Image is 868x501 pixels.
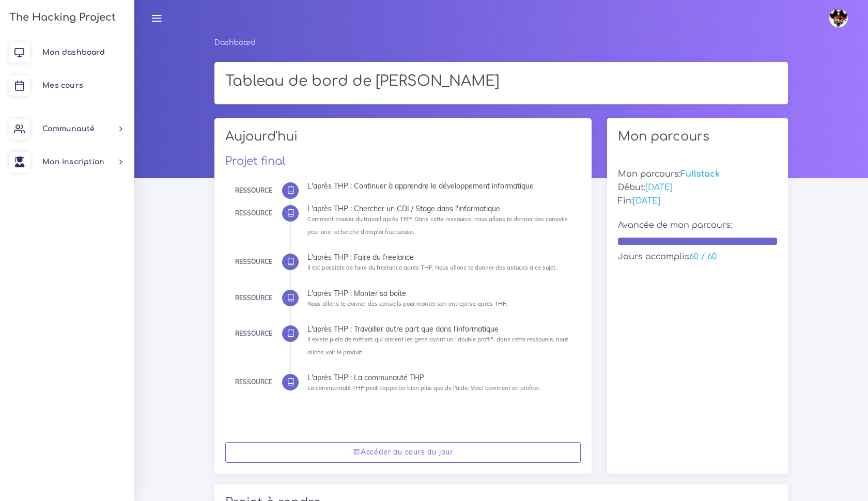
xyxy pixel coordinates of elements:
h3: The Hacking Project [6,12,116,23]
div: L'après THP : Travailler autre part que dans l'informatique [307,325,573,333]
span: Mes cours [42,82,83,89]
h1: Tableau de bord de [PERSON_NAME] [225,73,777,90]
small: La communauté THP peut t'apporter bien plus que de l'aide. Voici comment en profiter. [307,384,541,392]
div: L'après THP : Continuer à apprendre le développement informatique [307,182,573,190]
span: Fullstack [680,169,720,179]
div: Ressource [235,185,272,196]
img: avatar [829,9,848,27]
h2: Mon parcours [618,129,777,144]
small: Nous allons te donner des conseils pour monter son entreprise après THP. [307,300,507,307]
div: Ressource [235,256,272,268]
div: L'après THP : Chercher un CDI / Stage dans l'informatique [307,205,573,212]
small: Il est possible de faire du freelance après THP. Nous allons te donner des astuces à ce sujet. [307,264,557,271]
h5: Mon parcours: [618,169,777,179]
div: Ressource [235,377,272,388]
small: Comment trouver du travail après THP. Dans cette ressource, nous allons te donner des conseils po... [307,215,568,236]
h5: Fin: [618,196,777,206]
div: L'après THP : Monter sa boîte [307,290,573,297]
h5: Début: [618,183,777,193]
a: Accéder au cours du jour [225,442,581,463]
span: 60 / 60 [689,252,717,261]
span: Mon inscription [42,158,104,166]
div: Ressource [235,208,272,219]
a: Dashboard [214,39,256,46]
div: Ressource [235,292,272,304]
h5: Jours accomplis [618,252,777,262]
div: L'après THP : La communauté THP [307,374,573,381]
span: [DATE] [645,183,673,192]
span: [DATE] [633,196,660,206]
a: Projet final [225,155,285,167]
div: L'après THP : Faire du freelance [307,254,573,261]
h5: Avancée de mon parcours: [618,221,777,230]
small: Il existe plein de métiers qui aiment les gens ayant un "double profil". dans cette ressource, no... [307,336,569,356]
span: Mon dashboard [42,49,105,56]
div: Ressource [235,328,272,339]
span: Communauté [42,125,95,133]
h2: Aujourd'hui [225,129,581,151]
